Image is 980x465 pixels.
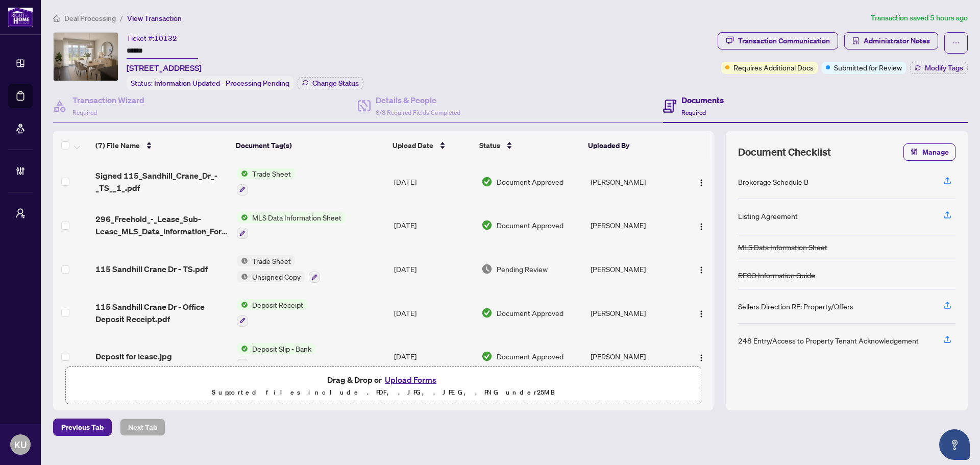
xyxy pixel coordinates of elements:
[481,351,493,362] img: Document Status
[681,109,706,116] span: Required
[586,335,683,379] td: [PERSON_NAME]
[497,307,563,319] span: Document Approved
[248,255,295,266] span: Trade Sheet
[64,14,116,23] span: Deal Processing
[8,8,33,27] img: logo
[66,367,701,405] span: Drag & Drop orUpload FormsSupported files include .PDF, .JPG, .JPEG, .PNG under25MB
[497,351,563,362] span: Document Approved
[922,144,949,160] span: Manage
[154,34,177,43] span: 10132
[903,143,955,161] button: Manage
[237,299,307,327] button: Status IconDeposit Receipt
[586,291,683,335] td: [PERSON_NAME]
[327,373,439,386] span: Drag & Drop or
[693,261,709,277] button: Logo
[390,204,477,248] td: [DATE]
[733,62,814,73] span: Requires Additional Docs
[738,270,815,281] div: RECO Information Guide
[390,160,477,204] td: [DATE]
[72,109,97,116] span: Required
[248,168,295,179] span: Trade Sheet
[298,77,363,89] button: Change Status
[72,94,144,106] h4: Transaction Wizard
[738,301,853,312] div: Sellers Direction RE: Property/Offers
[237,343,315,371] button: Status IconDeposit Slip - Bank
[376,109,460,116] span: 3/3 Required Fields Completed
[497,176,563,187] span: Document Approved
[497,219,563,231] span: Document Approved
[390,247,477,291] td: [DATE]
[738,210,798,222] div: Listing Agreement
[248,212,346,223] span: MLS Data Information Sheet
[61,419,104,435] span: Previous Tab
[693,217,709,233] button: Logo
[91,131,232,160] th: (7) File Name
[237,168,248,179] img: Status Icon
[237,212,248,223] img: Status Icon
[738,241,827,253] div: MLS Data Information Sheet
[586,247,683,291] td: [PERSON_NAME]
[584,131,680,160] th: Uploaded By
[834,62,902,73] span: Submitted for Review
[693,305,709,321] button: Logo
[681,94,724,106] h4: Documents
[390,335,477,379] td: [DATE]
[127,62,202,74] span: [STREET_ADDRESS]
[738,145,831,159] span: Document Checklist
[127,32,177,44] div: Ticket #:
[481,263,493,275] img: Document Status
[95,140,140,151] span: (7) File Name
[852,37,860,44] span: solution
[237,255,320,283] button: Status IconTrade SheetStatus IconUnsigned Copy
[95,350,172,362] span: Deposit for lease.jpg
[697,266,705,274] img: Logo
[232,131,388,160] th: Document Tag(s)
[697,354,705,362] img: Logo
[127,14,182,23] span: View Transaction
[718,32,838,50] button: Transaction Communication
[120,419,165,436] button: Next Tab
[738,33,830,49] div: Transaction Communication
[952,39,960,46] span: ellipsis
[586,160,683,204] td: [PERSON_NAME]
[393,140,433,151] span: Upload Date
[120,12,123,24] li: /
[497,263,548,275] span: Pending Review
[693,348,709,364] button: Logo
[844,32,938,50] button: Administrator Notes
[237,212,346,239] button: Status IconMLS Data Information Sheet
[237,168,295,195] button: Status IconTrade Sheet
[154,79,289,88] span: Information Updated - Processing Pending
[237,255,248,266] img: Status Icon
[697,179,705,187] img: Logo
[95,263,208,275] span: 115 Sandhill Crane Dr - TS.pdf
[376,94,460,106] h4: Details & People
[237,271,248,282] img: Status Icon
[390,291,477,335] td: [DATE]
[864,33,930,49] span: Administrator Notes
[697,223,705,231] img: Logo
[481,307,493,319] img: Document Status
[95,301,229,325] span: 115 Sandhill Crane Dr - Office Deposit Receipt.pdf
[586,204,683,248] td: [PERSON_NAME]
[925,64,963,71] span: Modify Tags
[910,62,968,74] button: Modify Tags
[382,373,439,386] button: Upload Forms
[388,131,475,160] th: Upload Date
[738,176,808,187] div: Brokerage Schedule B
[72,386,695,399] p: Supported files include .PDF, .JPG, .JPEG, .PNG under 25 MB
[697,310,705,318] img: Logo
[693,174,709,190] button: Logo
[738,335,919,346] div: 248 Entry/Access to Property Tenant Acknowledgement
[248,343,315,354] span: Deposit Slip - Bank
[312,80,359,87] span: Change Status
[95,169,229,194] span: Signed 115_Sandhill_Crane_Dr_-_TS__1_.pdf
[95,213,229,237] span: 296_Freehold_-_Lease_Sub-Lease_MLS_Data_Information_Form_-_PropTx-[PERSON_NAME].pdf
[237,343,248,354] img: Status Icon
[248,271,305,282] span: Unsigned Copy
[53,15,60,22] span: home
[481,219,493,231] img: Document Status
[475,131,584,160] th: Status
[14,437,27,452] span: KU
[237,299,248,310] img: Status Icon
